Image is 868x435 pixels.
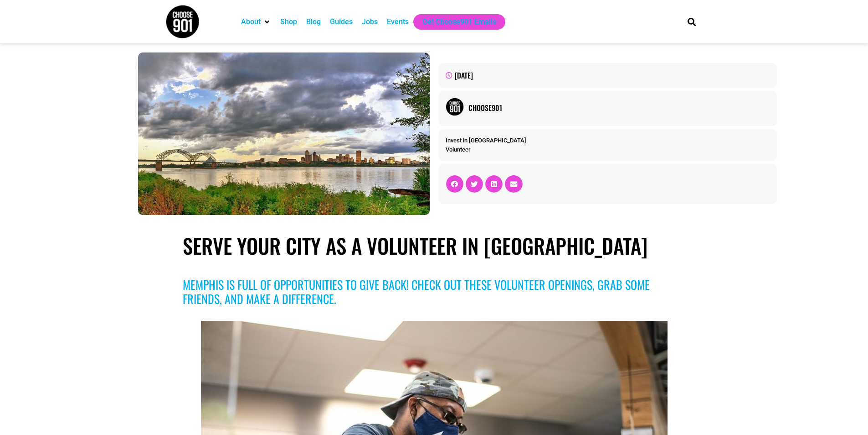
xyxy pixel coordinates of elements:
[330,16,353,27] a: Guides
[446,175,463,193] div: Share on facebook
[446,146,471,153] a: Volunteer
[466,175,483,193] div: Share on twitter
[468,102,770,113] a: Choose901
[236,14,276,30] div: About
[422,16,496,27] a: Get Choose901 Emails
[446,98,464,116] img: Picture of Choose901
[183,233,685,258] h1: Serve Your City as a Volunteer in [GEOGRAPHIC_DATA]
[183,278,685,306] h3: Memphis is full of opportunities to give back! Check out these volunteer openings, grab some frie...
[485,175,503,193] div: Share on linkedin
[362,16,378,27] a: Jobs
[455,70,473,81] time: [DATE]
[446,137,526,144] a: Invest in [GEOGRAPHIC_DATA]
[241,16,261,27] a: About
[280,16,297,27] a: Shop
[306,16,321,27] a: Blog
[387,16,409,27] a: Events
[236,14,672,30] nav: Main nav
[684,14,699,29] div: Search
[505,175,522,193] div: Share on email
